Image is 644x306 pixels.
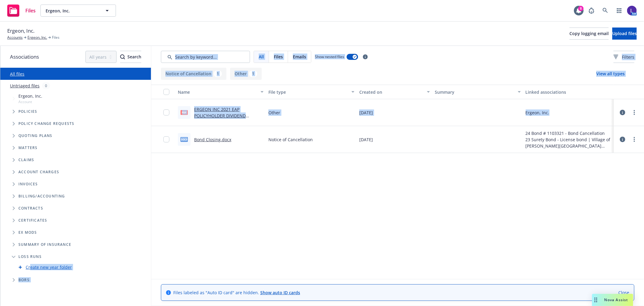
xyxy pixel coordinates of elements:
span: Summary of insurance [18,243,71,246]
a: Accounts [7,35,23,40]
div: 24 Bond # 1103321 - Bond Cancellation [526,130,611,136]
span: Ex Mods [18,231,37,234]
a: more [631,136,638,143]
button: Nova Assist [592,294,633,306]
span: Invoices [18,182,38,186]
span: BORs [18,278,30,282]
span: Matters [18,146,37,150]
div: 8 [578,6,584,11]
span: Filters [622,54,634,60]
input: Select all [163,89,169,95]
a: Ergeon, Inc. [27,35,47,40]
div: Search [120,51,141,63]
span: pdf [181,110,188,115]
button: Upload files [612,28,637,40]
button: Name [175,85,266,99]
span: Account charges [18,170,59,174]
button: Created on [357,85,432,99]
button: Linked associations [523,85,614,99]
span: Files [274,54,283,60]
a: Report a Bug [585,5,598,17]
a: Close [618,289,629,296]
span: Policies [18,110,37,113]
div: File type [268,89,348,95]
a: ERGEON INC 2021 EAP POLICYHOLDER DIVIDEND STATEMENT.pdf [194,106,246,125]
a: Untriaged files [10,83,40,89]
span: All [259,54,264,60]
span: Notice of Cancellation [268,136,313,143]
span: Quoting plans [18,134,53,138]
div: Created on [359,89,423,95]
button: Notice of Cancellation [161,68,226,80]
span: Filters [614,54,634,60]
div: Summary [435,89,514,95]
span: Ergeon, Inc. [18,93,42,99]
a: Show auto ID cards [260,290,300,295]
a: Create new year folder [26,264,72,270]
div: Linked associations [526,89,611,95]
button: View all types [587,68,634,80]
a: Files [5,2,38,19]
a: Search [599,5,611,17]
svg: Search [120,54,125,59]
span: Account [18,99,42,104]
input: Search by keyword... [161,51,250,63]
span: Upload files [612,31,637,36]
span: [DATE] [359,109,373,116]
span: Ergeon, Inc. [46,8,98,14]
span: Ergeon, Inc. [7,27,34,35]
span: Loss Runs [18,255,42,259]
div: Folder Tree Example [0,190,151,286]
span: Policy change requests [18,122,74,125]
button: SearchSearch [120,51,141,63]
button: Filters [614,51,634,63]
a: more [631,109,638,116]
img: photo [627,6,637,15]
span: Claims [18,158,34,162]
span: Billing/Accounting [18,194,65,198]
button: Ergeon, Inc. [40,5,116,17]
button: Summary [432,85,523,99]
input: Toggle Row Selected [163,136,169,142]
a: Bond Closing.docx [194,137,231,142]
span: Nova Assist [604,297,628,302]
div: 1 [214,70,222,77]
button: File type [266,85,357,99]
button: Copy logging email [569,28,609,40]
span: [DATE] [359,136,373,143]
a: Switch app [613,5,625,17]
span: docx [181,137,188,142]
div: 0 [42,82,50,89]
span: Other [268,109,280,116]
span: Show nested files [315,54,344,59]
div: 23 Surety Bond - License bond | Village of [PERSON_NAME][GEOGRAPHIC_DATA] [526,136,611,149]
input: Toggle Row Selected [163,109,169,116]
div: Ergeon, Inc. [526,109,549,116]
span: Associations [10,53,39,61]
span: Files [52,35,59,40]
div: Tree Example [0,92,151,190]
span: Copy logging email [569,31,609,36]
div: Name [178,89,257,95]
div: Drag to move [592,294,600,306]
span: Certificates [18,219,47,222]
a: All files [10,71,24,77]
button: Other [230,68,262,80]
div: 1 [249,70,257,77]
span: Emails [293,54,306,60]
span: Contracts [18,207,43,210]
span: Files labeled as "Auto ID card" are hidden. [173,289,300,296]
span: Files [25,8,36,13]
